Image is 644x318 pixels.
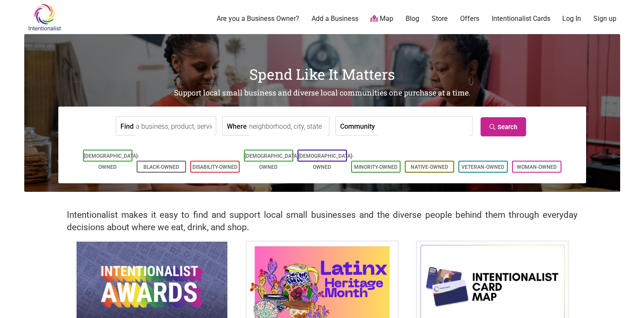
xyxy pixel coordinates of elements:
[312,14,358,23] a: Add a Business
[411,164,448,170] a: Native-Owned
[460,14,479,23] a: Offers
[517,164,557,170] a: Woman-Owned
[120,117,134,135] label: Find
[406,14,419,23] a: Blog
[492,14,550,23] a: Intentionalist Cards
[24,3,65,31] img: Intentionalist
[143,164,179,170] a: Black-Owned
[67,209,578,234] h2: Intentionalist makes it easy to find and support local small businesses and the diverse people be...
[432,14,448,23] a: Store
[192,164,238,170] a: Disability-Owned
[24,88,620,98] h2: Support local small business and diverse local communities one purchase at a time.
[84,153,139,170] a: [DEMOGRAPHIC_DATA]-Owned
[227,117,247,135] label: Where
[24,64,620,84] h1: Spend Like It Matters
[340,117,375,135] label: Community
[245,153,300,170] a: [DEMOGRAPHIC_DATA]-Owned
[249,117,327,136] input: neighborhood, city, state
[354,164,398,170] a: Minority-Owned
[136,117,214,136] input: a business, product, service
[461,164,504,170] a: Veteran-Owned
[562,14,581,23] a: Log In
[298,153,354,170] a: [DEMOGRAPHIC_DATA]-Owned
[217,14,299,23] a: Are you a Business Owner?
[370,14,393,24] a: Map
[593,14,616,23] a: Sign up
[481,117,526,136] a: Search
